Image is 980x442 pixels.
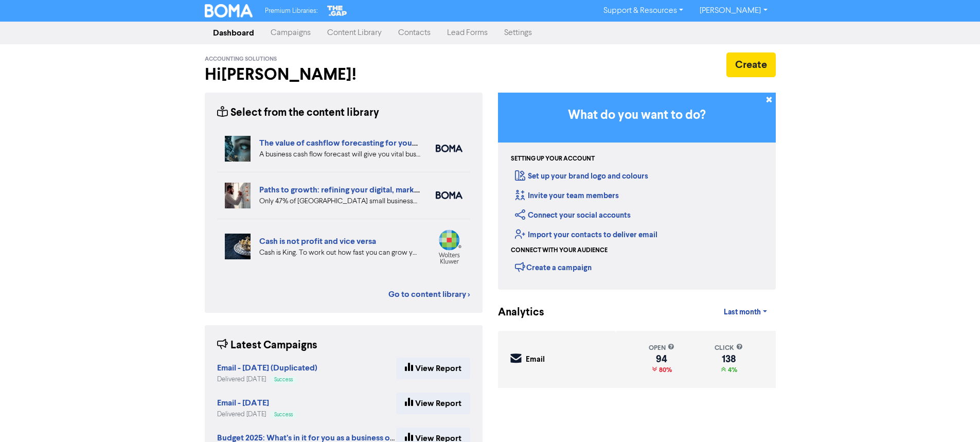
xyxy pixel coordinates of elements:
[715,343,743,353] div: click
[217,364,317,373] a: Email - [DATE] (Duplicated)
[511,154,595,164] div: Setting up your account
[716,302,775,323] a: Last month
[515,210,631,220] a: Connect your social accounts
[396,358,470,379] a: View Report
[498,305,531,321] div: Analytics
[513,108,760,123] h3: What do you want to do?
[515,191,619,201] a: Invite your team members
[319,23,390,43] a: Content Library
[595,3,691,19] a: Support & Resources
[726,52,776,77] button: Create
[496,23,540,43] a: Settings
[515,259,592,275] div: Create a campaign
[265,8,317,14] span: Premium Libraries:
[217,398,269,408] strong: Email - [DATE]
[436,191,462,199] img: boma
[205,65,483,84] h2: Hi [PERSON_NAME] !
[657,366,672,374] span: 80%
[515,171,648,181] a: Set up your brand logo and colours
[649,355,674,363] div: 94
[274,412,293,417] span: Success
[515,230,657,240] a: Import your contacts to deliver email
[436,229,462,264] img: wolterskluwer
[388,288,470,300] a: Go to content library >
[217,410,297,419] div: Delivered [DATE]
[262,23,319,43] a: Campaigns
[259,138,449,148] a: The value of cashflow forecasting for your business
[691,3,775,19] a: [PERSON_NAME]
[396,393,470,414] a: View Report
[326,4,348,17] img: The Gap
[205,4,253,17] img: BOMA Logo
[259,236,376,246] a: Cash is not profit and vice versa
[724,308,761,317] span: Last month
[526,354,545,366] div: Email
[259,149,420,160] div: A business cash flow forecast will give you vital business intelligence to help you scenario-plan...
[217,363,317,373] strong: Email - [DATE] (Duplicated)
[390,23,439,43] a: Contacts
[217,338,317,353] div: Latest Campaigns
[439,23,496,43] a: Lead Forms
[217,105,379,121] div: Select from the content library
[436,145,462,152] img: boma_accounting
[205,23,262,43] a: Dashboard
[205,56,277,63] span: Accounting Solutions
[726,366,737,374] span: 4%
[274,377,293,382] span: Success
[259,247,420,258] div: Cash is King. To work out how fast you can grow your business, you need to look at your projected...
[259,196,420,207] div: Only 47% of New Zealand small businesses expect growth in 2025. We’ve highlighted four key ways y...
[259,185,502,195] a: Paths to growth: refining your digital, market and export strategies
[649,343,674,353] div: open
[217,399,269,408] a: Email - [DATE]
[498,93,776,290] div: Getting Started in BOMA
[715,355,743,363] div: 138
[217,375,317,384] div: Delivered [DATE]
[929,393,980,442] iframe: Chat Widget
[511,246,608,255] div: Connect with your audience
